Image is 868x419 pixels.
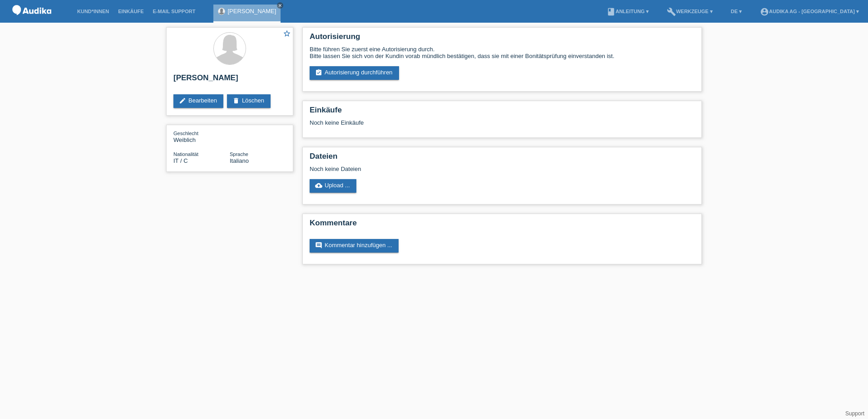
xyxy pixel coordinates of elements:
a: E-Mail Support [148,9,200,14]
a: Kund*innen [73,9,113,14]
i: edit [179,97,186,104]
i: close [278,3,282,8]
div: Noch keine Dateien [310,166,587,172]
a: close [277,2,283,9]
i: star_border [283,29,291,38]
a: assignment_turned_inAutorisierung durchführen [310,66,399,80]
h2: Dateien [310,152,695,166]
span: Geschlecht [173,131,198,136]
div: Noch keine Einkäufe [310,119,695,133]
i: cloud_upload [315,182,322,189]
a: star_border [283,29,291,39]
a: cloud_uploadUpload ... [310,179,356,193]
a: editBearbeiten [173,94,223,108]
a: buildWerkzeuge ▾ [662,9,717,14]
div: Weiblich [173,130,230,143]
i: assignment_turned_in [315,69,322,76]
i: comment [315,242,322,249]
a: POS — MF Group [9,18,54,24]
span: Italien / C / 02.01.1978 [173,157,188,164]
h2: Autorisierung [310,32,695,46]
i: book [607,7,616,16]
a: account_circleAudika AG - [GEOGRAPHIC_DATA] ▾ [755,9,863,14]
a: Einkäufe [113,9,148,14]
h2: Kommentare [310,219,695,232]
a: DE ▾ [726,9,746,14]
i: build [667,7,676,16]
div: Bitte führen Sie zuerst eine Autorisierung durch. Bitte lassen Sie sich von der Kundin vorab münd... [310,46,695,59]
i: account_circle [760,7,769,16]
a: [PERSON_NAME] [227,8,276,15]
a: Support [845,410,864,417]
a: deleteLöschen [227,94,271,108]
i: delete [232,97,240,104]
h2: [PERSON_NAME] [173,73,286,87]
a: bookAnleitung ▾ [602,9,653,14]
h2: Einkäufe [310,106,695,119]
span: Italiano [230,157,249,164]
span: Nationalität [173,151,198,157]
span: Sprache [230,151,248,157]
a: commentKommentar hinzufügen ... [310,239,399,253]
